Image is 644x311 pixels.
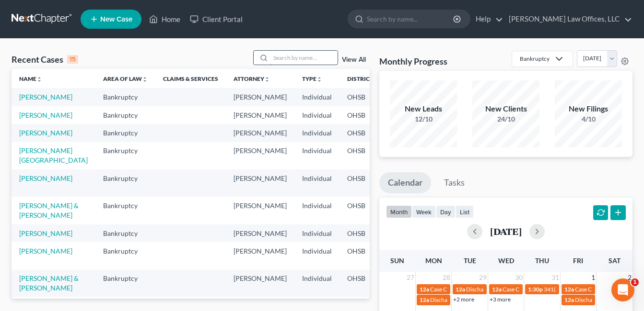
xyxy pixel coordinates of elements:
[412,205,436,218] button: week
[95,169,155,197] td: Bankruptcy
[19,247,72,255] a: [PERSON_NAME]
[406,272,415,283] span: 27
[12,54,78,65] div: Recent Cases
[95,270,155,297] td: Bankruptcy
[611,278,634,301] iframe: Intercom live chat
[100,16,132,23] span: New Case
[550,272,560,283] span: 31
[456,205,474,218] button: list
[226,197,294,224] td: [PERSON_NAME]
[555,114,622,124] div: 4/10
[185,11,247,28] a: Client Portal
[453,296,474,303] a: +2 more
[390,256,404,265] span: Sun
[19,75,42,82] a: Nameunfold_more
[19,111,72,119] a: [PERSON_NAME]
[234,75,270,82] a: Attorneyunfold_more
[95,88,155,106] td: Bankruptcy
[386,205,412,218] button: month
[294,124,340,142] td: Individual
[294,88,340,106] td: Individual
[627,272,632,283] span: 2
[379,172,431,193] a: Calendar
[472,103,539,114] div: New Clients
[95,124,155,142] td: Bankruptcy
[492,286,502,293] span: 12a
[340,197,386,224] td: OHSB
[490,296,511,303] a: +3 more
[528,286,543,293] span: 1:30p
[430,296,574,303] span: Discharge Date for [PERSON_NAME] & [PERSON_NAME]
[294,197,340,224] td: Individual
[19,129,72,137] a: [PERSON_NAME]
[379,56,447,67] h3: Monthly Progress
[436,205,456,218] button: day
[19,201,79,219] a: [PERSON_NAME] & [PERSON_NAME]
[544,286,636,293] span: 341(a) meeting for [PERSON_NAME]
[270,51,338,65] input: Search by name...
[294,270,340,297] td: Individual
[19,229,72,237] a: [PERSON_NAME]
[555,103,622,114] div: New Filings
[466,286,559,293] span: Discharge Date for [PERSON_NAME]
[264,77,270,82] i: unfold_more
[67,55,78,64] div: 15
[514,272,524,283] span: 30
[226,142,294,169] td: [PERSON_NAME]
[226,224,294,242] td: [PERSON_NAME]
[347,75,379,82] a: Districtunfold_more
[478,272,488,283] span: 29
[573,256,583,265] span: Fri
[435,172,473,193] a: Tasks
[564,286,574,293] span: 12a
[340,88,386,106] td: OHSB
[367,10,455,28] input: Search by name...
[520,55,550,63] div: Bankruptcy
[19,174,72,182] a: [PERSON_NAME]
[95,142,155,169] td: Bankruptcy
[316,77,322,82] i: unfold_more
[498,256,514,265] span: Wed
[95,106,155,124] td: Bankruptcy
[340,106,386,124] td: OHSB
[425,256,442,265] span: Mon
[294,169,340,197] td: Individual
[226,169,294,197] td: [PERSON_NAME]
[340,242,386,269] td: OHSB
[390,114,457,124] div: 12/10
[430,286,528,293] span: Case Closed Date for [PERSON_NAME]
[142,77,148,82] i: unfold_more
[340,169,386,197] td: OHSB
[226,270,294,297] td: [PERSON_NAME]
[155,69,226,88] th: Claims & Services
[472,114,539,124] div: 24/10
[95,224,155,242] td: Bankruptcy
[103,75,148,82] a: Area of Lawunfold_more
[294,106,340,124] td: Individual
[390,103,457,114] div: New Leads
[144,11,185,28] a: Home
[19,93,72,101] a: [PERSON_NAME]
[471,11,503,28] a: Help
[564,296,574,303] span: 12a
[294,142,340,169] td: Individual
[294,224,340,242] td: Individual
[490,226,522,236] h2: [DATE]
[464,256,476,265] span: Tue
[456,286,465,293] span: 12a
[420,286,429,293] span: 12a
[95,197,155,224] td: Bankruptcy
[340,224,386,242] td: OHSB
[19,146,88,164] a: [PERSON_NAME][GEOGRAPHIC_DATA]
[590,272,596,283] span: 1
[226,106,294,124] td: [PERSON_NAME]
[609,256,621,265] span: Sat
[294,242,340,269] td: Individual
[36,77,42,82] i: unfold_more
[19,274,79,292] a: [PERSON_NAME] & [PERSON_NAME]
[340,270,386,297] td: OHSB
[442,272,451,283] span: 28
[504,11,632,28] a: [PERSON_NAME] Law Offices, LLC
[340,142,386,169] td: OHSB
[95,242,155,269] td: Bankruptcy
